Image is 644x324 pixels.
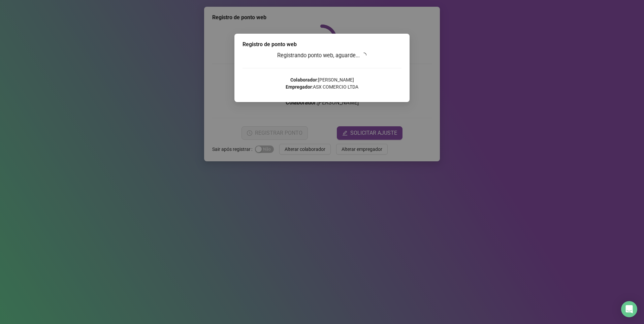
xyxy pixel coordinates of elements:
[243,76,401,91] p: : [PERSON_NAME] : ASX COMERCIO LTDA
[243,40,401,48] div: Registro de ponto web
[286,84,312,90] strong: Empregador
[621,301,637,317] div: Open Intercom Messenger
[243,51,401,60] h3: Registrando ponto web, aguarde...
[290,77,317,83] strong: Colaborador
[361,52,367,58] span: loading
